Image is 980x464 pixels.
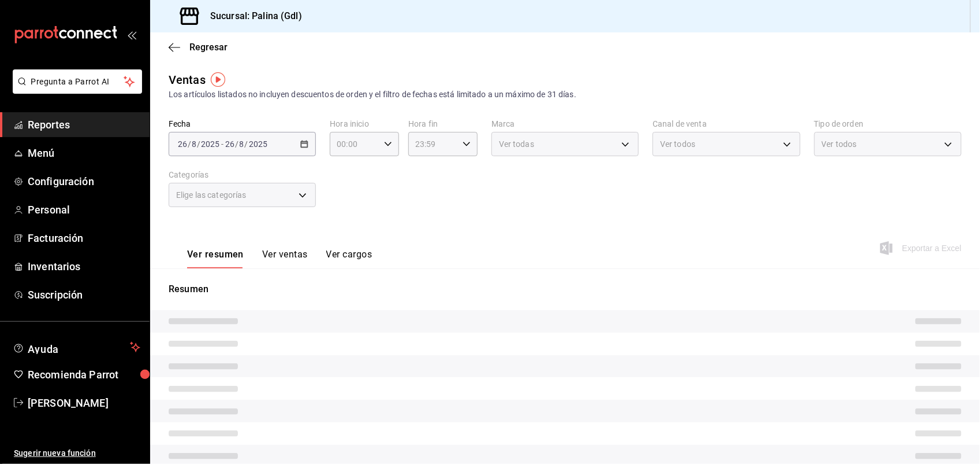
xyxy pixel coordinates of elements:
[177,139,188,149] input: --
[235,139,239,149] span: /
[660,138,695,150] span: Ver todos
[262,249,308,268] button: Ver ventas
[169,171,316,179] label: Categorías
[245,139,248,149] span: /
[28,287,140,303] span: Suscripción
[28,117,140,132] span: Reportes
[248,139,268,149] input: ----
[28,340,125,354] span: Ayuda
[28,395,140,411] span: [PERSON_NAME]
[127,30,136,39] button: open_drawer_menu
[31,76,124,88] span: Pregunta a Parrot AI
[189,42,228,53] span: Regresar
[200,139,220,149] input: ----
[239,139,245,149] input: --
[8,84,142,96] a: Pregunta a Parrot AI
[187,249,244,268] button: Ver resumen
[188,139,191,149] span: /
[28,230,140,246] span: Facturación
[28,145,140,161] span: Menú
[169,120,316,128] label: Fecha
[814,120,962,128] label: Tipo de orden
[653,120,800,128] label: Canal de venta
[187,249,372,268] div: navigation tabs
[822,138,857,150] span: Ver todos
[491,120,639,128] label: Marca
[176,189,247,201] span: Elige las categorías
[330,120,399,128] label: Hora inicio
[28,202,140,218] span: Personal
[225,139,235,149] input: --
[408,120,478,128] label: Hora fin
[201,9,302,23] h3: Sucursal: Palina (Gdl)
[14,447,140,459] span: Sugerir nueva función
[28,259,140,274] span: Inventarios
[197,139,200,149] span: /
[191,139,197,149] input: --
[28,174,140,189] span: Configuración
[326,249,372,268] button: Ver cargos
[211,72,225,87] img: Tooltip marker
[28,367,140,382] span: Recomienda Parrot
[13,69,142,94] button: Pregunta a Parrot AI
[221,139,223,149] span: -
[169,42,228,53] button: Regresar
[169,282,962,296] p: Resumen
[169,71,206,89] div: Ventas
[169,89,962,101] div: Los artículos listados no incluyen descuentos de orden y el filtro de fechas está limitado a un m...
[499,138,534,150] span: Ver todas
